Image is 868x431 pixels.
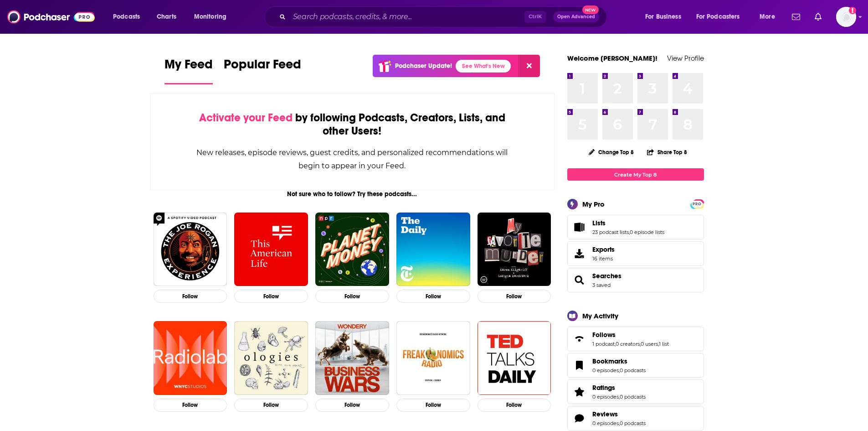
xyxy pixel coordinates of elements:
[615,341,616,347] span: ,
[629,229,630,235] span: ,
[620,367,646,374] a: 0 podcasts
[567,268,704,292] span: Searches
[234,321,308,395] img: Ologies with Alie Ward
[196,146,509,172] div: New releases, episode reviews, guest credits, and personalized recommendations will begin to appe...
[592,219,664,227] a: Lists
[164,57,213,78] span: My Feed
[659,341,669,347] a: 1 list
[567,406,704,431] span: Reviews
[199,111,293,125] span: Activate your Feed
[154,213,227,286] img: The Joe Rogan Experience
[570,332,589,345] a: Follows
[289,10,524,24] input: Search podcasts, credits, & more...
[592,272,621,280] a: Searches
[150,190,555,198] div: Not sure who to follow? Try these podcasts...
[836,7,856,27] span: Logged in as hconnor
[151,10,182,24] a: Charts
[570,221,589,234] a: Lists
[692,201,703,208] span: PRO
[582,5,599,14] span: New
[154,321,227,395] img: Radiolab
[788,9,804,25] a: Show notifications dropdown
[113,10,140,23] span: Podcasts
[570,412,589,425] a: Reviews
[592,384,646,392] a: Ratings
[619,394,620,400] span: ,
[570,274,589,286] a: Searches
[582,312,618,320] div: My Activity
[478,213,551,286] img: My Favorite Murder with Karen Kilgariff and Georgia Hardstark
[224,57,301,84] a: Popular Feed
[760,10,775,23] span: More
[567,327,704,351] span: Follows
[315,399,389,412] button: Follow
[567,215,704,239] span: Lists
[592,420,619,426] a: 0 episodes
[570,385,589,398] a: Ratings
[395,62,452,70] p: Podchaser Update!
[478,321,551,395] img: TED Talks Daily
[567,54,657,62] a: Welcome [PERSON_NAME]!
[592,367,619,374] a: 0 episodes
[690,10,753,24] button: open menu
[592,331,669,339] a: Follows
[553,11,599,22] button: Open AdvancedNew
[619,367,620,374] span: ,
[849,7,856,14] svg: Add a profile image
[592,357,627,365] span: Bookmarks
[570,247,589,260] span: Exports
[224,57,301,78] span: Popular Feed
[592,282,611,288] a: 3 saved
[582,200,605,208] div: My Pro
[696,10,740,23] span: For Podcasters
[658,341,659,347] span: ,
[154,399,227,412] button: Follow
[619,420,620,426] span: ,
[567,379,704,404] span: Ratings
[315,213,389,286] img: Planet Money
[396,290,470,303] button: Follow
[583,146,640,158] button: Change Top 8
[456,60,511,73] a: See What's New
[315,321,389,395] img: Business Wars
[524,11,546,23] span: Ctrl K
[639,10,693,24] button: open menu
[592,394,619,400] a: 0 episodes
[592,410,618,418] span: Reviews
[7,8,95,26] img: Podchaser - Follow, Share and Rate Podcasts
[557,15,595,19] span: Open Advanced
[396,399,470,412] button: Follow
[567,168,704,181] a: Create My Top 8
[645,10,681,23] span: For Business
[315,290,389,303] button: Follow
[592,341,615,347] a: 1 podcast
[667,54,704,62] a: View Profile
[478,290,551,303] button: Follow
[396,213,470,286] img: The Daily
[478,399,551,412] button: Follow
[592,384,615,392] span: Ratings
[157,10,176,23] span: Charts
[592,255,615,262] span: 16 items
[620,394,646,400] a: 0 podcasts
[592,229,629,235] a: 23 podcast lists
[164,57,213,84] a: My Feed
[234,213,308,286] img: This American Life
[592,410,646,418] a: Reviews
[107,10,152,24] button: open menu
[396,321,470,395] a: Freakonomics Radio
[753,10,786,24] button: open menu
[836,7,856,27] img: User Profile
[616,341,640,347] a: 0 creators
[234,290,308,303] button: Follow
[567,241,704,266] a: Exports
[196,111,509,138] div: by following Podcasts, Creators, Lists, and other Users!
